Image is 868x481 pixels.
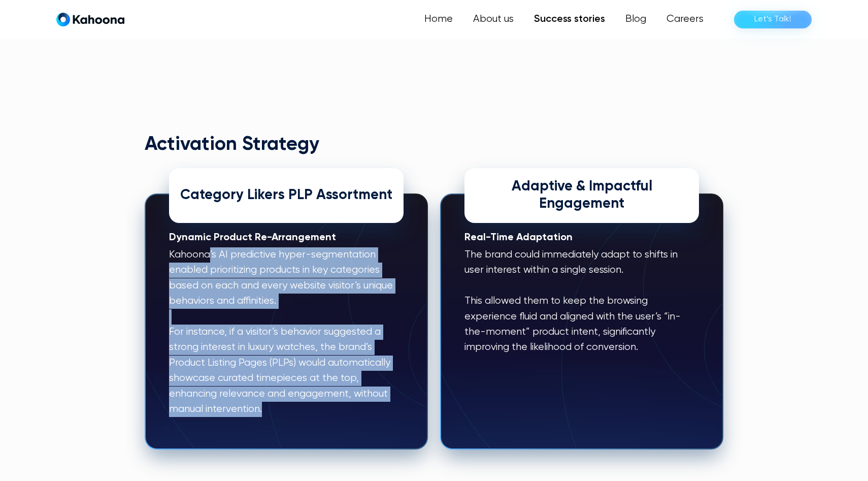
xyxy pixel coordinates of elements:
[414,9,463,29] a: Home
[169,168,404,223] div: Category Likers PLP Assortment
[734,11,812,28] a: Let’s Talk!
[615,9,656,29] a: Blog
[169,230,404,245] h3: Dynamic Product Re-Arrangement
[169,247,404,417] p: Kahoona’s AI predictive hyper-segmentation enabled prioritizing products in key categories based ...
[56,12,124,27] a: home
[464,168,699,223] div: Adaptive & Impactful Engagement
[754,11,791,27] div: Let’s Talk!
[656,9,714,29] a: Careers
[464,230,699,245] h3: Real-Time Adaptation
[524,9,615,29] a: Success stories
[145,134,723,157] h2: Activation Strategy
[463,9,524,29] a: About us
[464,247,699,356] p: The brand could immediately adapt to shifts in user interest within a single session. This allowe...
